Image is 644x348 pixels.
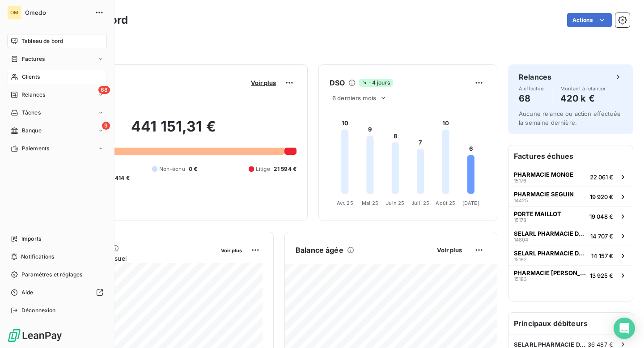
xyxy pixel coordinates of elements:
[22,109,41,117] span: Tâches
[51,254,215,263] span: Chiffre d'affaires mensuel
[591,252,613,259] span: 14 157 €
[514,230,587,237] span: SELARL PHARMACIE DALAYRAC
[514,269,586,276] span: PHARMACIE [PERSON_NAME]
[508,187,633,206] button: PHARMACIE SEGUIN1442519 920 €
[98,86,110,94] span: 68
[22,73,40,81] span: Clients
[514,250,588,257] span: SELARL PHARMACIE DALAYRAC
[614,318,635,339] div: Open Intercom Messenger
[514,210,561,217] span: PORTE MAILLOT
[436,200,455,206] tspan: Août 25
[112,174,130,182] span: -414 €
[567,13,612,27] button: Actions
[437,246,462,254] span: Voir plus
[25,9,89,16] span: Omedo
[21,91,45,99] span: Relances
[508,206,633,226] button: PORTE MAILLOT1517819 048 €
[514,178,526,183] span: 15176
[590,174,613,181] span: 22 061 €
[21,271,82,279] span: Paramètres et réglages
[102,122,110,130] span: 9
[21,306,56,314] span: Déconnexion
[560,91,606,106] h4: 420 k €
[519,110,621,126] span: Aucune relance ou action effectuée la semaine dernière.
[337,200,353,206] tspan: Avr. 25
[590,272,613,279] span: 13 925 €
[514,257,527,262] span: 15182
[7,328,63,343] img: Logo LeanPay
[519,72,551,82] h6: Relances
[386,200,404,206] tspan: Juin 25
[411,200,429,206] tspan: Juil. 25
[7,285,107,300] a: Aide
[256,165,270,173] span: Litige
[514,217,526,223] span: 15178
[508,167,633,187] button: PHARMACIE MONGE1517622 061 €
[251,79,276,86] span: Voir plus
[51,118,297,144] h2: 441 151,31 €
[588,341,613,348] span: 36 487 €
[560,86,606,91] span: Montant à relancer
[21,235,41,243] span: Imports
[462,200,479,206] tspan: [DATE]
[332,94,376,102] span: 6 derniers mois
[514,341,588,348] span: SELARL PHARMACIE DALAYRAC
[508,265,633,285] button: PHARMACIE [PERSON_NAME]1518313 925 €
[22,127,42,135] span: Banque
[589,213,613,220] span: 19 048 €
[21,253,54,261] span: Notifications
[508,313,633,334] h6: Principaux débiteurs
[362,200,378,206] tspan: Mai 25
[359,79,392,87] span: -4 jours
[514,191,574,198] span: PHARMACIE SEGUIN
[514,198,528,203] span: 14425
[221,247,242,254] span: Voir plus
[218,246,245,254] button: Voir plus
[21,37,63,45] span: Tableau de bord
[514,237,528,242] span: 14804
[590,233,613,240] span: 14 707 €
[519,91,546,106] h4: 68
[296,245,343,255] h6: Balance âgée
[248,79,279,87] button: Voir plus
[514,276,527,282] span: 15183
[508,246,633,265] button: SELARL PHARMACIE DALAYRAC1518214 157 €
[508,226,633,246] button: SELARL PHARMACIE DALAYRAC1480414 707 €
[330,77,345,88] h6: DSO
[22,55,45,63] span: Factures
[508,145,633,167] h6: Factures échues
[274,165,297,173] span: 21 594 €
[159,165,185,173] span: Non-échu
[514,171,573,178] span: PHARMACIE MONGE
[434,246,465,254] button: Voir plus
[22,144,49,153] span: Paiements
[7,5,21,20] div: OM
[590,193,613,200] span: 19 920 €
[519,86,546,91] span: À effectuer
[21,289,34,297] span: Aide
[189,165,197,173] span: 0 €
